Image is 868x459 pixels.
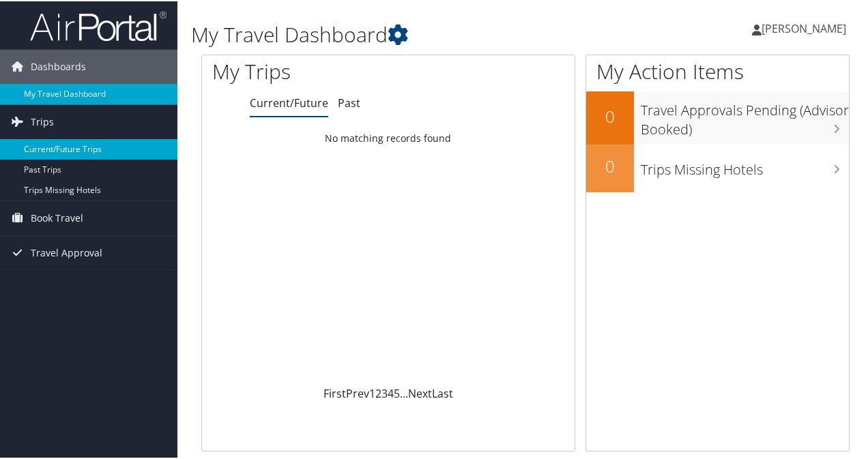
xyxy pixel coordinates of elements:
a: Current/Future [250,94,328,109]
a: [PERSON_NAME] [752,7,860,48]
a: Next [408,385,432,400]
span: … [400,385,408,400]
span: Trips [31,104,54,138]
h1: My Trips [212,56,409,85]
a: Past [338,94,360,109]
a: Last [432,385,453,400]
h3: Trips Missing Hotels [641,152,849,178]
a: First [323,385,346,400]
h2: 0 [586,104,634,127]
a: 3 [381,385,388,400]
span: Book Travel [31,200,83,234]
a: 4 [388,385,394,400]
span: Travel Approval [31,235,102,269]
h1: My Action Items [586,56,849,85]
span: Dashboards [31,48,86,83]
a: 0Travel Approvals Pending (Advisor Booked) [586,90,849,143]
td: No matching records found [202,125,575,149]
h1: My Travel Dashboard [191,19,637,48]
a: Prev [346,385,369,400]
a: 5 [394,385,400,400]
h3: Travel Approvals Pending (Advisor Booked) [641,93,849,138]
a: 0Trips Missing Hotels [586,143,849,191]
img: airportal-logo.png [30,9,167,41]
a: 2 [375,385,381,400]
a: 1 [369,385,375,400]
h2: 0 [586,153,634,177]
span: [PERSON_NAME] [762,20,846,35]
